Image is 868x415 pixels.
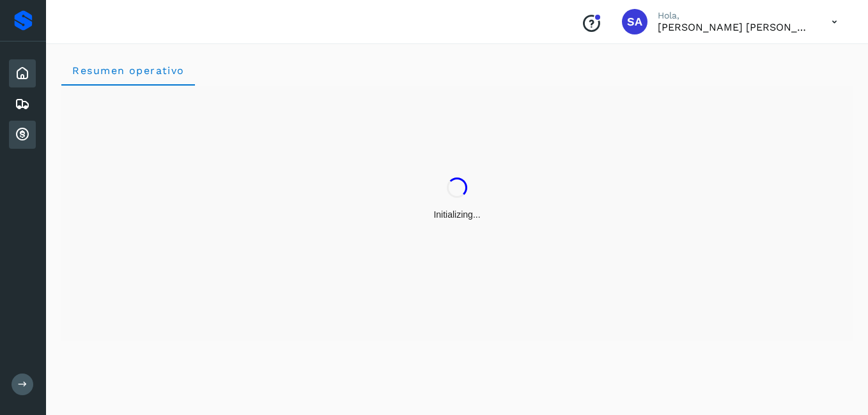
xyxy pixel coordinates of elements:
span: Resumen operativo [72,64,185,77]
div: Cuentas por cobrar [9,121,36,149]
div: Embarques [9,90,36,118]
p: Saul Armando Palacios Martinez [658,21,811,33]
p: Hola, [658,10,811,21]
div: Inicio [9,59,36,87]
